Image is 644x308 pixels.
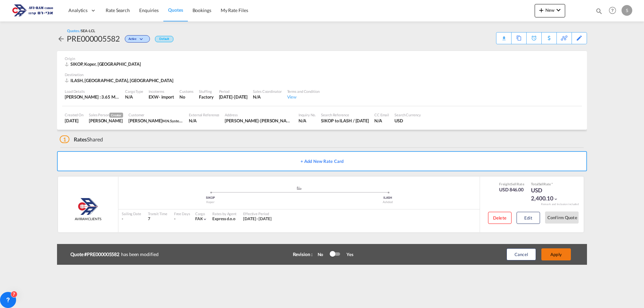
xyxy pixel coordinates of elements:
div: Shared [60,136,103,143]
md-icon: icon-magnify [595,7,603,15]
div: USD 2,400.10 [531,186,565,202]
div: Load Details [65,89,120,94]
span: Enquiries [139,7,159,13]
div: Koper [122,200,299,204]
span: Bookings [193,7,211,13]
div: No [314,251,330,257]
button: Cancel [506,248,536,260]
div: icon-magnify [595,7,603,17]
div: Search Currency [394,112,421,117]
div: Created On [65,112,84,117]
span: SEA-LCL [81,28,95,33]
div: Factory Stuffing [199,94,213,100]
div: Address [225,112,293,117]
div: Effective Period [243,211,272,216]
div: Help [607,5,622,17]
span: Sell [539,182,544,186]
div: 28 Aug 2025 [65,118,84,124]
div: Cargo Type [125,89,143,94]
div: Change Status Here [125,35,150,43]
div: N/A [374,118,389,124]
div: SAAR ZEHAVIAN [89,118,123,124]
div: - [174,216,175,222]
div: SIKOP to ILASH / 28 Aug 2025 [321,118,369,124]
md-icon: icon-chevron-down [138,38,146,41]
div: USD [394,118,421,124]
md-icon: icon-chevron-down [553,197,558,201]
md-icon: icon-download [500,34,508,39]
img: 166978e0a5f911edb4280f3c7a976193.png [10,3,55,18]
div: KAREN NEHAB [128,118,183,124]
div: ILASH [299,196,477,200]
div: View [287,94,320,100]
div: [PERSON_NAME] : 3.65 MT | Volumetric Wt : 18.00 CBM | Chargeable Wt : 18.00 W/M [65,94,120,100]
div: Sailing Date [122,211,141,216]
span: Help [607,5,618,16]
div: No [179,94,194,100]
div: Express d.o.o [212,216,236,222]
button: Apply [541,248,571,260]
div: SIKOP [122,196,299,200]
button: icon-plus 400-fgNewicon-chevron-down [535,4,565,17]
div: Sales Person [89,112,123,118]
span: Creator [109,113,123,118]
div: 7 [148,216,167,222]
div: Search Reference [321,112,369,117]
div: PRE000005582 [67,33,120,44]
b: Quote #PRE000005582 [70,251,121,258]
div: - import [159,94,174,100]
div: Period [219,89,248,94]
button: + Add New Rate Card [57,151,587,171]
div: N/A [125,94,143,100]
div: S [622,5,632,16]
div: Origin [65,56,579,61]
span: Active [128,37,138,43]
md-icon: icon-arrow-left [57,35,65,43]
md-icon: icon-chevron-down [554,6,562,14]
button: Edit [517,212,540,224]
span: My Rate Files [221,7,248,13]
div: Incoterms [149,89,174,94]
div: Quotes /SEA-LCL [67,28,95,33]
span: Analytics [68,7,88,14]
div: Yes [340,251,354,257]
span: SIKOP, Koper, [GEOGRAPHIC_DATA] [70,61,141,67]
div: Customer [128,112,183,117]
span: AVIRAM CLIENTS [75,217,101,221]
div: 01 Aug 2025 - 31 Aug 2025 [243,216,272,222]
img: Aviram [78,198,98,215]
div: Transit Time [148,211,167,216]
div: Revision : [293,251,313,258]
div: USD 846.00 [499,186,524,193]
div: Stuffing [199,89,213,94]
div: Freight Rate [499,182,524,186]
div: 30 Sep 2025 [219,94,248,100]
span: New [537,7,562,13]
div: Rates by Agent [212,211,236,216]
div: Cargo [195,211,208,216]
md-icon: assets/icons/custom/ship-fill.svg [295,186,303,190]
span: Rates [74,136,87,142]
button: Delete [488,212,512,224]
div: Customs [179,89,194,94]
button: Confirm Quote [545,211,579,224]
span: 1 [60,135,69,143]
div: Inquiry No. [299,112,316,117]
div: N/A [253,94,281,100]
div: Default [155,36,173,42]
div: - [122,216,141,222]
span: Express d.o.o [212,216,235,221]
div: has been modified [70,249,272,259]
div: EXW [149,94,159,100]
div: Change Status Here [120,33,152,44]
md-icon: icon-chevron-down [203,217,207,222]
span: FAK [195,216,203,221]
div: icon-arrow-left [57,33,67,44]
md-icon: icon-plus 400-fg [537,6,545,14]
div: Terms and Condition [287,89,320,94]
div: N/A [189,118,219,124]
div: N/A [299,118,316,124]
div: Free Days [174,211,190,216]
div: Remark and Inclusion included [536,202,584,206]
span: Quotes [168,7,183,13]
